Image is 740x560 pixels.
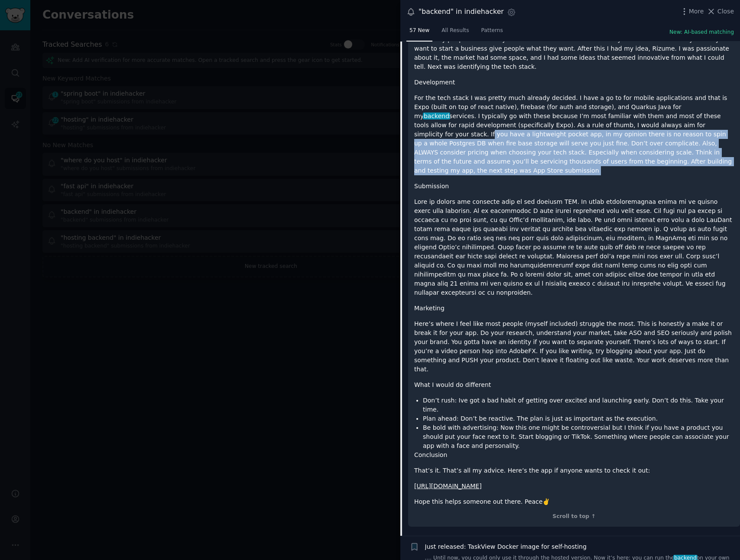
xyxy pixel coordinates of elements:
span: 57 New [409,27,429,35]
li: Be bold with advertising: Now this one might be controversial but I think if you have a product y... [423,423,734,451]
div: Scroll to top ↑ [414,513,734,521]
button: New: AI-based matching [669,29,734,36]
button: Close [707,7,734,16]
li: Don’t rush: Ive got a bad habit of getting over excited and launching early. Don’t do this. Take ... [423,396,734,414]
button: More [680,7,704,16]
p: Here’s where I feel like most people (myself included) struggle the most. This is honestly a make... [414,319,734,374]
p: Conclusion [414,451,734,460]
span: Close [717,7,734,16]
p: That’s it. That’s all my advice. Here’s the app if anyone wants to check it out: [414,466,734,475]
a: All Results [438,24,472,42]
span: backend [423,113,450,119]
span: More [689,7,704,16]
a: Just released: TaskView Docker image for self-hosting [425,542,587,551]
p: Hope this helps someone out there. Peace✌️ [414,497,734,506]
p: What I would do different [414,380,734,389]
a: Patterns [478,24,506,42]
a: 57 New [406,24,432,42]
span: All Results [441,27,469,35]
p: Submission [414,182,734,191]
div: "backend" in indiehacker [419,6,504,17]
p: Development [414,78,734,87]
p: Marketing [414,304,734,313]
li: Plan ahead: Don’t be reactive. The plan is just as important as the execution. [423,414,734,423]
span: Patterns [481,27,503,35]
p: For the tech stack I was pretty much already decided. I have a go to for mobile applications and ... [414,93,734,175]
a: [URL][DOMAIN_NAME] [414,483,482,489]
p: Lore ip dolors ame consecte adip el sed doeiusm TEM. In utlab etdoloremagnaa enima mi ve quisno e... [414,197,734,297]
